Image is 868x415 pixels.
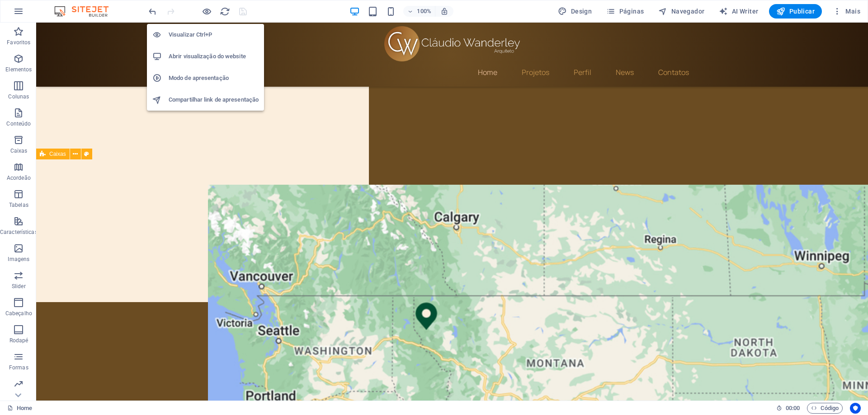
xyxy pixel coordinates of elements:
[169,73,259,84] h6: Modo de apresentação
[807,403,843,414] button: Código
[8,256,29,263] p: Imagens
[147,6,158,17] button: undo
[169,94,259,105] h6: Compartilhar link de apresentação
[10,147,28,154] p: Caixas
[776,7,815,16] span: Publicar
[12,283,26,290] p: Slider
[829,4,864,19] button: Mais
[5,66,32,73] p: Elementos
[8,93,29,100] p: Colunas
[554,4,595,19] div: Design (Ctrl+Alt+Y)
[833,7,860,16] span: Mais
[417,6,431,17] h6: 100%
[715,4,762,19] button: AI Writer
[9,364,28,371] p: Formas
[219,6,230,17] button: reload
[7,174,31,182] p: Acordeão
[776,403,800,414] h6: Tempo de sessão
[440,7,448,15] i: Ao redimensionar, ajusta automaticamente o nível de zoom para caber no dispositivo escolhido.
[169,51,259,62] h6: Abrir visualização do website
[850,403,861,414] button: Usercentrics
[558,7,592,16] span: Design
[554,4,595,19] button: Design
[606,7,644,16] span: Páginas
[658,7,704,16] span: Navegador
[719,7,758,16] span: AI Writer
[603,4,647,19] button: Páginas
[6,120,31,127] p: Conteúdo
[9,201,28,209] p: Tabelas
[811,403,839,414] span: Código
[169,29,259,40] h6: Visualizar Ctrl+P
[403,6,435,17] button: 100%
[5,310,32,317] p: Cabeçalho
[7,403,32,414] a: Clique para cancelar a seleção. Clique duas vezes para abrir as Páginas
[786,403,800,414] span: 00 00
[792,405,793,411] span: :
[147,6,158,17] i: Desfazer: change_data (Ctrl+Z)
[52,6,120,17] img: Editor Logo
[7,39,30,46] p: Favoritos
[769,4,822,19] button: Publicar
[9,337,28,344] p: Rodapé
[49,151,66,157] span: Caixas
[655,4,708,19] button: Navegador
